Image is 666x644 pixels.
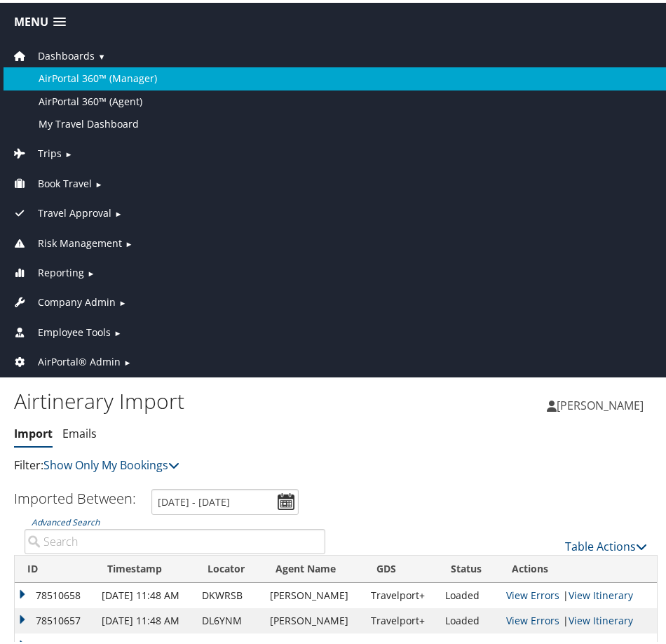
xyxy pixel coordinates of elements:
[38,143,62,159] span: Trips
[114,325,121,335] span: ►
[95,176,102,187] span: ►
[38,292,116,307] span: Company Admin
[95,580,195,605] td: [DATE] 11:48 AM
[151,486,299,512] input: [DATE] - [DATE]
[43,455,179,470] a: Show Only My Bookings
[364,553,438,580] th: GDS: activate to sort column ascending
[38,46,95,61] span: Dashboards
[499,553,657,580] th: Actions
[569,586,633,599] a: View Itinerary Details
[565,536,647,551] a: Table Actions
[95,605,195,631] td: [DATE] 11:48 AM
[499,580,657,605] td: |
[195,605,263,631] td: DL6YNM
[263,553,364,580] th: Agent Name: activate to sort column ascending
[11,352,121,365] a: AirPortal® Admin
[11,46,95,60] a: Dashboards
[38,351,121,367] span: AirPortal® Admin
[38,262,84,278] span: Reporting
[114,206,122,216] span: ►
[11,144,62,157] a: Trips
[62,423,97,438] a: Emails
[14,454,336,472] p: Filter:
[118,295,126,305] span: ►
[14,384,336,413] h1: Airtinerary Import
[506,611,559,624] a: View errors
[38,322,111,337] span: Employee Tools
[506,586,559,599] a: View errors
[195,580,263,605] td: DKWRSB
[95,553,195,580] th: Timestamp: activate to sort column ascending
[7,8,73,31] a: Menu
[38,203,111,218] span: Travel Approval
[547,382,658,424] a: [PERSON_NAME]
[25,526,325,551] input: Advanced Search
[64,146,72,156] span: ►
[87,265,95,276] span: ►
[15,553,95,580] th: ID: activate to sort column ascending
[125,236,132,246] span: ►
[263,605,364,631] td: [PERSON_NAME]
[11,293,116,306] a: Company Admin
[11,203,111,217] a: Travel Approval
[11,234,122,247] a: Risk Management
[97,48,105,59] span: ▼
[263,580,364,605] td: [PERSON_NAME]
[14,13,48,26] span: Menu
[38,173,92,189] span: Book Travel
[32,514,100,525] a: Advanced Search
[123,354,131,365] span: ►
[438,553,499,580] th: Status: activate to sort column ascending
[364,605,438,631] td: Travelport+
[11,174,92,187] a: Book Travel
[11,323,111,336] a: Employee Tools
[38,233,122,248] span: Risk Management
[14,486,136,505] h3: Imported Between:
[15,605,95,631] td: 78510657
[499,605,657,631] td: |
[15,580,95,605] td: 78510658
[364,580,438,605] td: Travelport+
[195,553,263,580] th: Locator: activate to sort column ascending
[569,611,633,624] a: View Itinerary Details
[557,395,644,410] span: [PERSON_NAME]
[438,580,499,605] td: Loaded
[11,263,84,276] a: Reporting
[438,605,499,631] td: Loaded
[14,423,53,438] a: Import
